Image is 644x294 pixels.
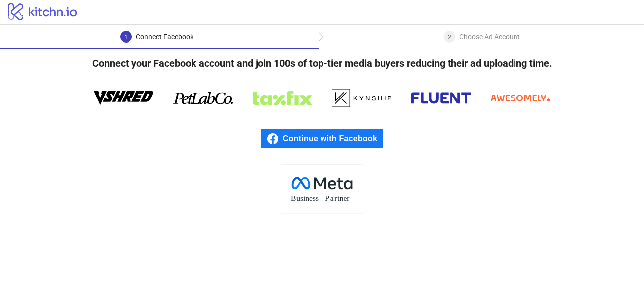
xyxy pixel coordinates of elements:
span: 1 [124,34,128,41]
span: 2 [448,34,451,41]
div: Connect Facebook [136,31,193,43]
tspan: a [330,194,334,202]
tspan: usiness [296,194,319,202]
a: Continue with Facebook [261,129,383,148]
span: Continue with Facebook [283,129,383,148]
tspan: tner [337,194,350,202]
h4: Connect your Facebook account and join 100s of top-tier media buyers reducing their ad uploading ... [76,49,568,78]
tspan: r [334,194,337,202]
div: Choose Ad Account [459,31,520,43]
tspan: B [291,194,296,202]
tspan: P [325,194,329,202]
